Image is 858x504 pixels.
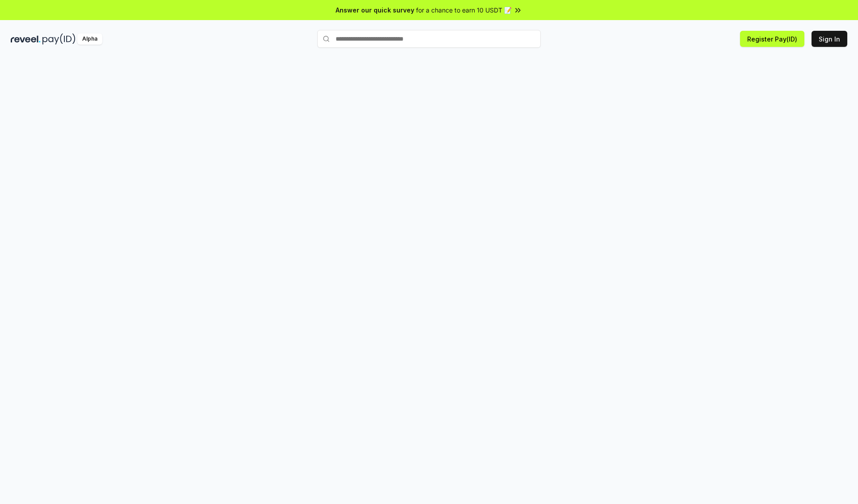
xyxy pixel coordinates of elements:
div: Alpha [77,33,102,45]
button: Sign In [812,31,847,47]
img: reveel_dark [11,33,41,45]
button: Register Pay(ID) [740,31,804,47]
span: for a chance to earn 10 USDT 📝 [416,5,512,15]
span: Answer our quick survey [336,5,414,15]
img: pay_id [42,33,76,45]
